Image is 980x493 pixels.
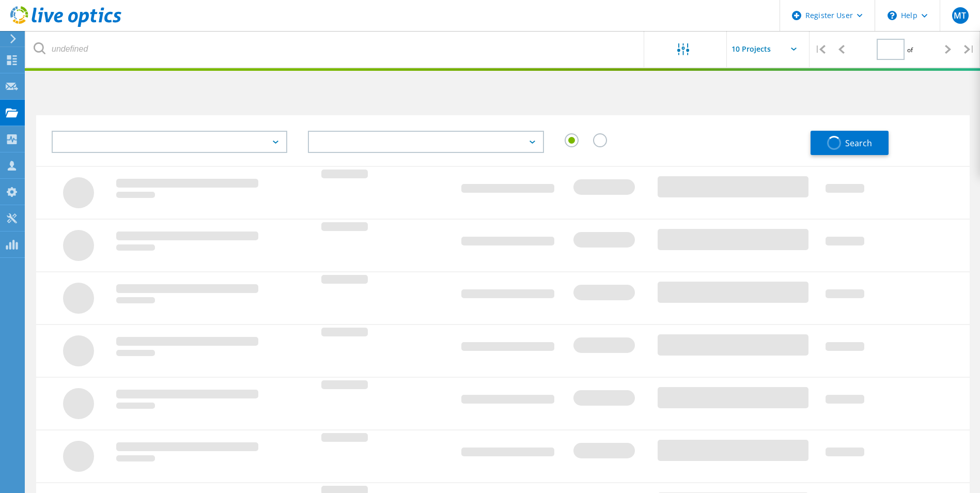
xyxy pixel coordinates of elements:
[954,11,966,20] span: MT
[10,22,121,29] a: Live Optics Dashboard
[810,31,831,68] div: |
[845,137,872,149] span: Search
[26,31,645,67] input: undefined
[959,31,980,68] div: |
[907,45,913,54] span: of
[811,131,889,155] button: Search
[888,11,897,20] svg: \n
